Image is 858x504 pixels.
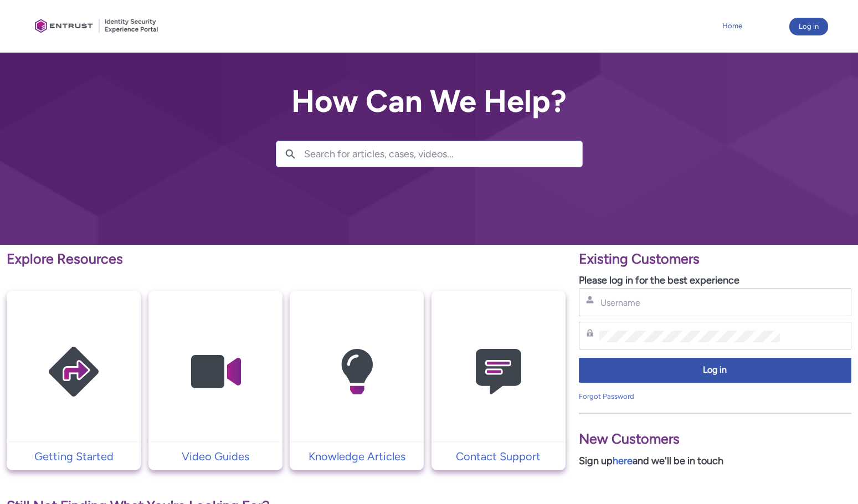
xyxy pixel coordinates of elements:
img: Video Guides [163,312,268,431]
p: Getting Started [12,448,135,465]
p: Knowledge Articles [295,448,418,465]
img: Knowledge Articles [304,312,409,431]
h2: How Can We Help? [276,84,583,119]
p: Contact Support [437,448,560,465]
a: Contact Support [431,448,566,465]
a: Home [720,18,745,34]
img: Contact Support [446,312,551,431]
a: here [613,455,633,467]
a: Getting Started [7,448,141,465]
p: Video Guides [154,448,277,465]
p: Existing Customers [579,249,851,270]
button: Log in [579,358,851,383]
span: Log in [586,364,844,377]
p: Explore Resources [7,249,566,270]
p: Sign up and we'll be in touch [579,454,851,469]
a: Video Guides [148,448,282,465]
img: Getting Started [21,312,126,431]
a: Forgot Password [579,392,634,400]
p: Please log in for the best experience [579,273,851,288]
input: Username [599,297,780,308]
p: New Customers [579,429,851,450]
a: Knowledge Articles [290,448,424,465]
button: Log in [789,18,828,35]
button: Search [276,141,304,167]
input: Search for articles, cases, videos... [304,141,582,167]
